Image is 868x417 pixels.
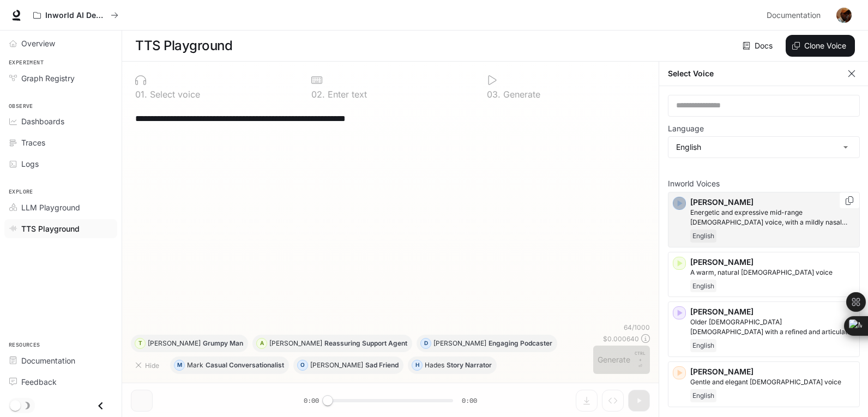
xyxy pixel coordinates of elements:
[668,180,860,188] p: Inworld Voices
[21,116,64,127] span: Dashboards
[21,158,39,170] span: Logs
[690,197,855,208] p: [PERSON_NAME]
[4,34,117,53] a: Overview
[21,72,75,84] span: Graph Registry
[690,317,855,337] p: Older British male with a refined and articulate voice
[412,356,422,374] div: H
[4,198,117,217] a: LLM Playground
[21,376,57,388] span: Feedback
[311,90,325,99] p: 0 2 .
[786,35,855,57] button: Clone Voice
[690,339,716,352] span: English
[298,356,308,374] div: O
[45,11,106,20] p: Inworld AI Demos
[844,196,855,205] button: Copy Voice ID
[4,69,117,88] a: Graph Registry
[187,362,203,368] p: Mark
[252,335,412,352] button: A[PERSON_NAME]Reassuring Support Agent
[690,377,855,387] p: Gentle and elegant female voice
[762,4,829,26] a: Documentation
[324,340,407,347] p: Reassuring Support Agent
[603,334,639,343] p: $ 0.000640
[690,208,855,227] p: Energetic and expressive mid-range male voice, with a mildly nasal quality
[135,90,147,99] p: 0 1 .
[447,362,492,368] p: Story Narrator
[690,366,855,377] p: [PERSON_NAME]
[131,356,166,374] button: Hide
[408,356,497,374] button: HHadesStory Narrator
[740,35,777,57] a: Docs
[206,362,284,368] p: Casual Conversationalist
[21,137,45,148] span: Traces
[365,362,399,368] p: Sad Friend
[147,90,200,99] p: Select voice
[433,340,486,347] p: [PERSON_NAME]
[28,4,123,26] button: All workspaces
[421,335,431,352] div: D
[4,219,117,238] a: TTS Playground
[203,340,243,347] p: Grumpy Man
[489,340,552,347] p: Engaging Podcaster
[4,372,117,391] a: Feedback
[148,340,201,347] p: [PERSON_NAME]
[417,335,557,352] button: D[PERSON_NAME]Engaging Podcaster
[836,8,852,23] img: User avatar
[833,4,855,26] button: User avatar
[668,137,859,158] div: English
[425,362,444,368] p: Hades
[135,335,145,352] div: T
[88,395,113,417] button: Close drawer
[21,38,55,49] span: Overview
[668,125,704,132] p: Language
[690,229,716,243] span: English
[10,399,21,411] span: Dark mode toggle
[131,335,248,352] button: T[PERSON_NAME]Grumpy Man
[690,257,855,268] p: [PERSON_NAME]
[21,223,80,234] span: TTS Playground
[624,323,650,332] p: 64 / 1000
[501,90,540,99] p: Generate
[690,389,716,402] span: English
[135,35,232,57] h1: TTS Playground
[4,154,117,173] a: Logs
[4,351,117,370] a: Documentation
[690,280,716,293] span: English
[310,362,363,368] p: [PERSON_NAME]
[293,356,403,374] button: O[PERSON_NAME]Sad Friend
[21,202,80,213] span: LLM Playground
[269,340,322,347] p: [PERSON_NAME]
[690,268,855,277] p: A warm, natural female voice
[325,90,367,99] p: Enter text
[767,9,821,22] span: Documentation
[170,356,289,374] button: MMarkCasual Conversationalist
[174,356,184,374] div: M
[487,90,501,99] p: 0 3 .
[4,133,117,152] a: Traces
[690,306,855,317] p: [PERSON_NAME]
[257,335,267,352] div: A
[21,355,75,366] span: Documentation
[4,112,117,131] a: Dashboards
